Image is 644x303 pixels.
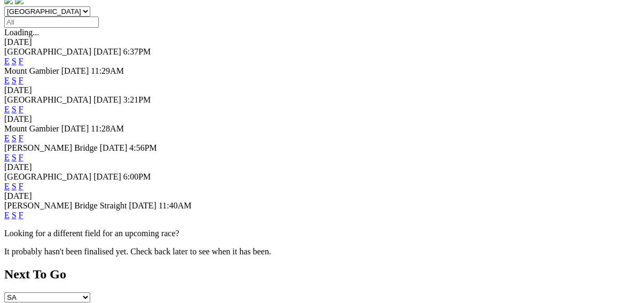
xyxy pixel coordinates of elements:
span: [GEOGRAPHIC_DATA] [4,95,91,104]
span: [DATE] [93,95,121,104]
a: F [19,153,23,162]
div: [DATE] [4,162,640,172]
a: F [19,211,23,220]
span: 6:37PM [123,47,151,56]
a: F [19,105,23,114]
a: S [12,153,17,162]
a: S [12,105,17,114]
a: E [4,57,10,66]
div: [DATE] [4,86,640,95]
span: Mount Gambier [4,124,59,133]
span: [DATE] [129,201,156,210]
span: Mount Gambier [4,66,59,75]
a: E [4,153,10,162]
a: E [4,105,10,114]
a: S [12,211,17,220]
span: [GEOGRAPHIC_DATA] [4,172,91,181]
span: 3:21PM [123,95,151,104]
span: 11:40AM [159,201,192,210]
span: [DATE] [93,172,121,181]
span: 6:00PM [123,172,151,181]
span: [DATE] [61,124,89,133]
span: [GEOGRAPHIC_DATA] [4,47,91,56]
div: [DATE] [4,37,640,47]
a: F [19,76,23,85]
span: [DATE] [61,66,89,75]
span: 11:29AM [91,66,124,75]
span: [PERSON_NAME] Bridge [4,143,98,152]
a: S [12,76,17,85]
a: E [4,182,10,191]
h2: Next To Go [4,267,640,282]
span: 4:56PM [129,143,157,152]
span: [DATE] [100,143,128,152]
a: F [19,182,23,191]
a: F [19,57,23,66]
a: F [19,134,23,143]
div: [DATE] [4,114,640,124]
a: E [4,134,10,143]
a: S [12,57,17,66]
a: E [4,211,10,220]
span: Loading... [4,28,39,37]
a: E [4,76,10,85]
partial: It probably hasn't been finalised yet. Check back later to see when it has been. [4,247,271,256]
span: 11:28AM [91,124,124,133]
span: [DATE] [93,47,121,56]
p: Looking for a different field for an upcoming race? [4,229,640,238]
a: S [12,134,17,143]
input: Select date [4,17,99,28]
span: [PERSON_NAME] Bridge Straight [4,201,127,210]
a: S [12,182,17,191]
div: [DATE] [4,191,640,201]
